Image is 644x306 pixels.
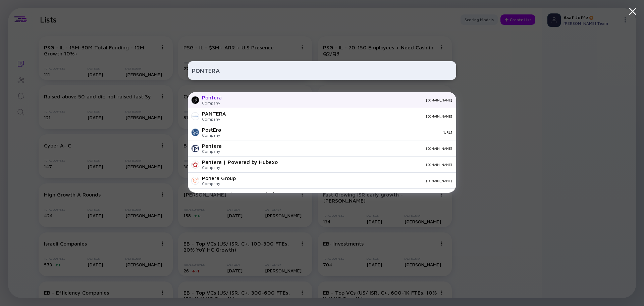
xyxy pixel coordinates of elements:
div: Company [202,133,221,138]
div: [DOMAIN_NAME] [241,179,452,183]
div: PostEra [202,127,221,133]
div: Company [202,149,222,154]
div: Company [202,181,236,186]
div: [URL] [226,130,452,134]
div: Company [202,117,226,122]
div: Company [202,165,278,170]
div: [DOMAIN_NAME] [283,163,452,167]
div: Ponera Group [202,175,236,181]
div: [DOMAIN_NAME] [227,98,452,102]
div: Pentera [202,143,222,149]
div: Pondera Solutions, part of Thomson Reuters [202,191,313,197]
div: Pantera | Powered by Hubexo [202,159,278,165]
div: [DOMAIN_NAME] [227,146,452,150]
div: Company [202,100,222,105]
div: PANTERA [202,111,226,117]
input: Search Company or Investor... [192,64,452,77]
div: [DOMAIN_NAME] [231,114,452,118]
div: Pontera [202,94,222,100]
